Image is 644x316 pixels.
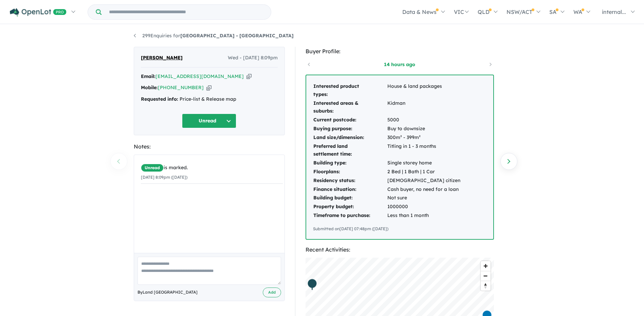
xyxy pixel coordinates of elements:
button: Reset bearing to north [481,281,491,291]
div: Notes: [134,142,285,151]
nav: breadcrumb [134,32,511,40]
td: Finance situation: [313,185,387,194]
div: Submitted on [DATE] 07:48pm ([DATE]) [313,225,486,232]
button: Add [263,288,281,297]
span: [PERSON_NAME] [141,54,183,62]
td: Current postcode: [313,116,387,124]
td: Interested areas & suburbs: [313,99,387,116]
strong: Requested info: [141,96,178,102]
strong: [GEOGRAPHIC_DATA] - [GEOGRAPHIC_DATA] [180,33,294,39]
td: Buying purpose: [313,124,387,133]
a: [EMAIL_ADDRESS][DOMAIN_NAME] [155,73,244,79]
td: Not sure [387,194,461,202]
button: Copy [206,84,211,91]
div: Buyer Profile: [306,47,494,56]
td: 5000 [387,116,461,124]
input: Try estate name, suburb, builder or developer [103,5,270,19]
small: [DATE] 8:09pm ([DATE]) [141,175,187,180]
td: House & land packages [387,82,461,99]
strong: Mobile: [141,84,158,91]
td: 1000000 [387,202,461,211]
span: Reset bearing to north [481,281,491,291]
td: Single storey home [387,159,461,167]
button: Zoom in [481,261,491,271]
a: 299Enquiries for[GEOGRAPHIC_DATA] - [GEOGRAPHIC_DATA] [134,33,294,39]
td: Less than 1 month [387,211,461,220]
td: 300m² - 399m² [387,133,461,142]
div: Recent Activities: [306,245,494,254]
button: Copy [246,73,252,80]
img: Openlot PRO Logo White [10,8,67,17]
td: Buy to downsize [387,124,461,133]
span: internal... [602,8,626,15]
td: Building type: [313,159,387,167]
td: Property budget: [313,202,387,211]
td: Kidman [387,99,461,116]
button: Unread [182,114,236,128]
span: Zoom out [481,271,491,281]
strong: Email: [141,73,155,79]
div: is marked. [141,164,283,172]
span: Unread [141,164,164,172]
td: Land size/dimension: [313,133,387,142]
div: Map marker [307,278,317,291]
span: Wed - [DATE] 8:09pm [228,54,278,62]
button: Zoom out [481,271,491,281]
td: Building budget: [313,194,387,202]
td: 2 Bed | 1 Bath | 1 Car [387,167,461,176]
td: Interested product types: [313,82,387,99]
td: Preferred land settlement time: [313,142,387,159]
td: Residency status: [313,176,387,185]
td: Cash buyer, no need for a loan [387,185,461,194]
span: By Land [GEOGRAPHIC_DATA] [137,289,198,296]
div: Price-list & Release map [141,95,278,103]
td: Timeframe to purchase: [313,211,387,220]
td: Titling in 1 - 3 months [387,142,461,159]
td: [DEMOGRAPHIC_DATA] citizen [387,176,461,185]
td: Floorplans: [313,167,387,176]
a: 14 hours ago [371,61,428,68]
a: [PHONE_NUMBER] [158,84,204,91]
